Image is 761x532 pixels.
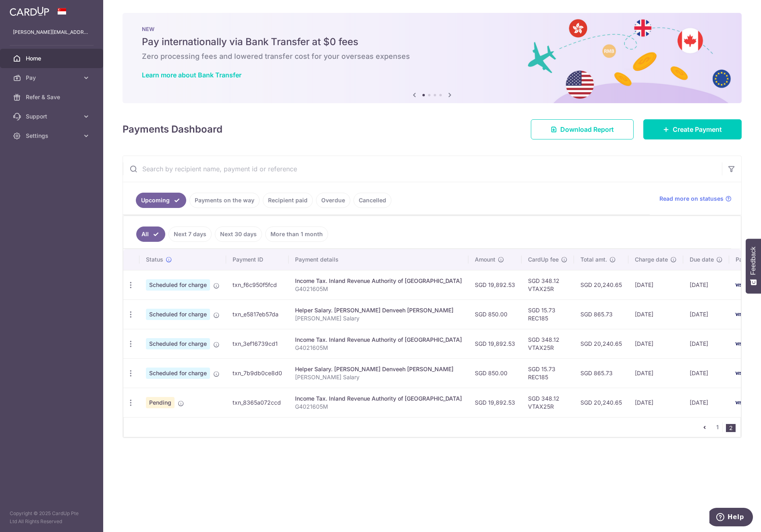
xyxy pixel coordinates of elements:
span: Pending [146,397,175,408]
td: [DATE] [683,270,729,299]
a: Recipient paid [263,193,313,208]
td: [DATE] [683,329,729,358]
button: Feedback - Show survey [746,239,761,293]
th: Payment ID [226,249,289,270]
img: Bank transfer banner [123,13,742,103]
a: All [136,227,165,242]
td: SGD 865.73 [574,299,628,329]
span: Scheduled for charge [146,368,210,379]
td: SGD 20,240.65 [574,388,628,417]
h4: Payments Dashboard [123,122,222,137]
th: Payment details [289,249,468,270]
td: SGD 15.73 REC185 [522,358,574,388]
li: 2 [726,424,736,432]
span: Refer & Save [26,93,79,101]
span: Settings [26,132,79,140]
img: Bank Card [732,398,748,407]
span: CardUp fee [528,256,559,264]
span: Pay [26,74,79,82]
td: [DATE] [683,358,729,388]
td: SGD 348.12 VTAX25R [522,270,574,299]
td: SGD 348.12 VTAX25R [522,329,574,358]
p: G4021605M [295,344,462,352]
h5: Pay internationally via Bank Transfer at $0 fees [142,35,722,48]
td: SGD 19,892.53 [468,270,522,299]
a: Download Report [531,119,634,139]
td: [DATE] [628,388,683,417]
a: Create Payment [643,119,742,139]
a: Payments on the way [189,193,260,208]
span: Feedback [750,247,757,275]
a: 1 [713,422,722,432]
p: NEW [142,26,722,32]
td: [DATE] [683,388,729,417]
td: [DATE] [628,329,683,358]
a: Upcoming [136,193,186,208]
span: Create Payment [673,125,722,134]
span: Amount [475,256,495,264]
div: Income Tax. Inland Revenue Authority of [GEOGRAPHIC_DATA] [295,277,462,285]
p: [PERSON_NAME][EMAIL_ADDRESS][DOMAIN_NAME] [13,28,90,36]
nav: pager [700,418,740,437]
span: Due date [690,256,714,264]
p: G4021605M [295,285,462,293]
td: SGD 19,892.53 [468,388,522,417]
span: Home [26,54,79,62]
span: Scheduled for charge [146,309,210,320]
a: Next 7 days [168,227,212,242]
span: Download Report [560,125,614,134]
a: Read more on statuses [659,195,732,203]
td: [DATE] [683,299,729,329]
td: txn_e5817eb57da [226,299,289,329]
img: CardUp [10,6,49,16]
td: SGD 850.00 [468,299,522,329]
td: SGD 20,240.65 [574,270,628,299]
span: Status [146,256,163,264]
td: SGD 15.73 REC185 [522,299,574,329]
span: Scheduled for charge [146,279,210,291]
td: SGD 348.12 VTAX25R [522,388,574,417]
a: Learn more about Bank Transfer [142,71,241,79]
td: txn_8365a072ccd [226,388,289,417]
span: Support [26,112,79,121]
a: Next 30 days [215,227,262,242]
img: Bank Card [732,310,748,319]
td: SGD 850.00 [468,358,522,388]
span: Charge date [635,256,668,264]
a: Cancelled [353,193,391,208]
iframe: Opens a widget where you can find more information [709,508,753,528]
span: Read more on statuses [659,195,724,203]
td: [DATE] [628,299,683,329]
td: SGD 19,892.53 [468,329,522,358]
div: Helper Salary. [PERSON_NAME] Denveeh [PERSON_NAME] [295,306,462,314]
td: txn_f6c950f5fcd [226,270,289,299]
td: [DATE] [628,358,683,388]
img: Bank Card [732,280,748,290]
p: G4021605M [295,403,462,411]
span: Total amt. [580,256,607,264]
td: [DATE] [628,270,683,299]
td: SGD 865.73 [574,358,628,388]
div: Income Tax. Inland Revenue Authority of [GEOGRAPHIC_DATA] [295,336,462,344]
p: [PERSON_NAME] Salary [295,373,462,381]
h6: Zero processing fees and lowered transfer cost for your overseas expenses [142,52,722,61]
p: [PERSON_NAME] Salary [295,314,462,322]
div: Helper Salary. [PERSON_NAME] Denveeh [PERSON_NAME] [295,365,462,373]
span: Scheduled for charge [146,338,210,349]
a: Overdue [316,193,350,208]
td: txn_7b9db0ce8d0 [226,358,289,388]
input: Search by recipient name, payment id or reference [123,156,722,182]
td: txn_3ef16739cd1 [226,329,289,358]
img: Bank Card [732,368,748,378]
img: Bank Card [732,339,748,349]
td: SGD 20,240.65 [574,329,628,358]
div: Income Tax. Inland Revenue Authority of [GEOGRAPHIC_DATA] [295,395,462,403]
a: More than 1 month [265,227,328,242]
